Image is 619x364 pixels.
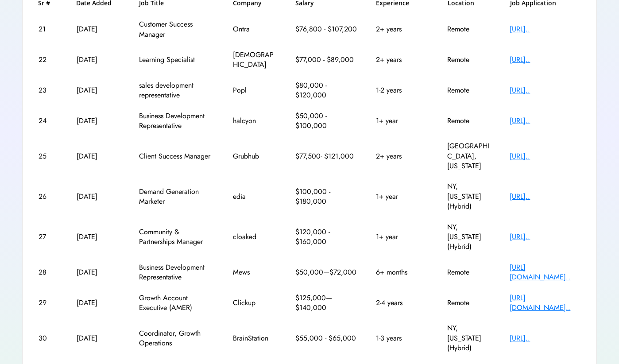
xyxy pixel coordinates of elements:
[376,232,429,242] div: 1+ year
[295,187,357,207] div: $100,000 - $180,000
[39,267,58,277] div: 28
[376,116,429,126] div: 1+ year
[77,85,121,95] div: [DATE]
[510,293,580,313] div: [URL][DOMAIN_NAME]..
[139,263,214,283] div: Business Development Representative
[447,298,491,308] div: Remote
[510,85,580,95] div: [URL]..
[77,298,121,308] div: [DATE]
[39,333,58,343] div: 30
[39,116,58,126] div: 24
[233,24,277,34] div: Ontra
[376,298,429,308] div: 2-4 years
[510,116,580,126] div: [URL]..
[510,24,580,34] div: [URL]..
[39,24,58,34] div: 21
[233,151,277,161] div: Grubhub
[233,50,277,70] div: [DEMOGRAPHIC_DATA]
[233,267,277,277] div: Mews
[77,24,121,34] div: [DATE]
[139,329,214,349] div: Coordinator, Growth Operations
[233,116,277,126] div: halcyon
[139,227,214,247] div: Community & Partnerships Manager
[295,151,357,161] div: $77,500- $121,000
[39,298,58,308] div: 29
[447,24,491,34] div: Remote
[376,24,429,34] div: 2+ years
[139,151,214,161] div: Client Success Manager
[295,24,357,34] div: $76,800 - $107,200
[447,182,491,211] div: NY, [US_STATE] (Hybrid)
[376,85,429,95] div: 1-2 years
[295,81,357,101] div: $80,000 - $120,000
[447,116,491,126] div: Remote
[510,263,580,283] div: [URL][DOMAIN_NAME]..
[233,298,277,308] div: Clickup
[139,19,214,39] div: Customer Success Manager
[510,192,580,201] div: [URL]..
[139,111,214,131] div: Business Development Representative
[510,333,580,343] div: [URL]..
[77,232,121,242] div: [DATE]
[447,323,491,353] div: NY, [US_STATE] (Hybrid)
[295,227,357,247] div: $120,000 - $160,000
[376,151,429,161] div: 2+ years
[77,267,121,277] div: [DATE]
[376,192,429,201] div: 1+ year
[376,55,429,65] div: 2+ years
[77,151,121,161] div: [DATE]
[295,111,357,131] div: $50,000 - $100,000
[39,85,58,95] div: 23
[376,333,429,343] div: 1-3 years
[510,151,580,161] div: [URL]..
[139,55,214,65] div: Learning Specialist
[447,141,491,171] div: [GEOGRAPHIC_DATA], [US_STATE]
[77,192,121,201] div: [DATE]
[510,232,580,242] div: [URL]..
[139,187,214,207] div: Demand Generation Marketer
[447,55,491,65] div: Remote
[295,55,357,65] div: $77,000 - $89,000
[77,116,121,126] div: [DATE]
[233,192,277,201] div: edia
[376,267,429,277] div: 6+ months
[510,55,580,65] div: [URL]..
[233,85,277,95] div: Popl
[39,55,58,65] div: 22
[39,151,58,161] div: 25
[39,232,58,242] div: 27
[295,293,357,313] div: $125,000—$140,000
[77,333,121,343] div: [DATE]
[447,267,491,277] div: Remote
[233,232,277,242] div: cloaked
[77,55,121,65] div: [DATE]
[295,333,357,343] div: $55,000 - $65,000
[139,293,214,313] div: Growth Account Executive (AMER)
[447,85,491,95] div: Remote
[233,333,277,343] div: BrainStation
[447,222,491,252] div: NY, [US_STATE] (Hybrid)
[139,81,214,101] div: sales development representative
[295,267,357,277] div: $50,000—$72,000
[39,192,58,201] div: 26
